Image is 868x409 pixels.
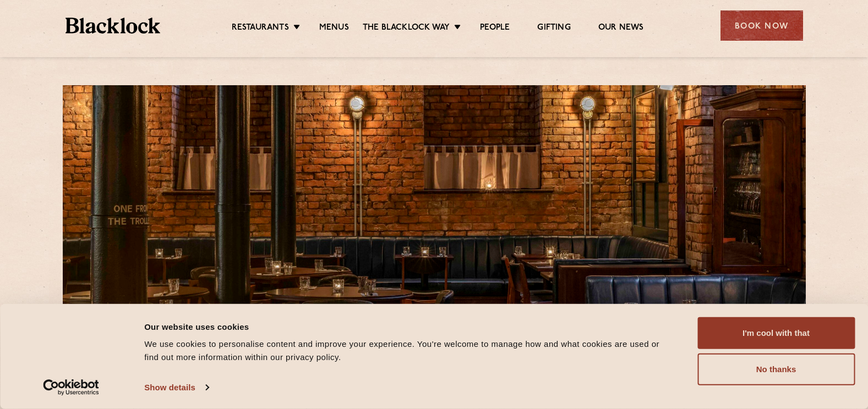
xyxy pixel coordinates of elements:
[65,18,161,34] img: BL_Textured_Logo-footer-cropped.svg
[720,10,803,41] div: Book Now
[537,23,570,35] a: Gifting
[232,23,289,35] a: Restaurants
[23,379,119,396] a: Usercentrics Cookiebot - opens in a new window
[144,379,208,396] a: Show details
[319,23,349,35] a: Menus
[480,23,510,35] a: People
[144,338,673,364] div: We use cookies to personalise content and improve your experience. You're welcome to manage how a...
[697,317,855,349] button: I'm cool with that
[363,23,450,35] a: The Blacklock Way
[598,23,644,35] a: Our News
[144,320,673,333] div: Our website uses cookies
[697,353,855,385] button: No thanks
